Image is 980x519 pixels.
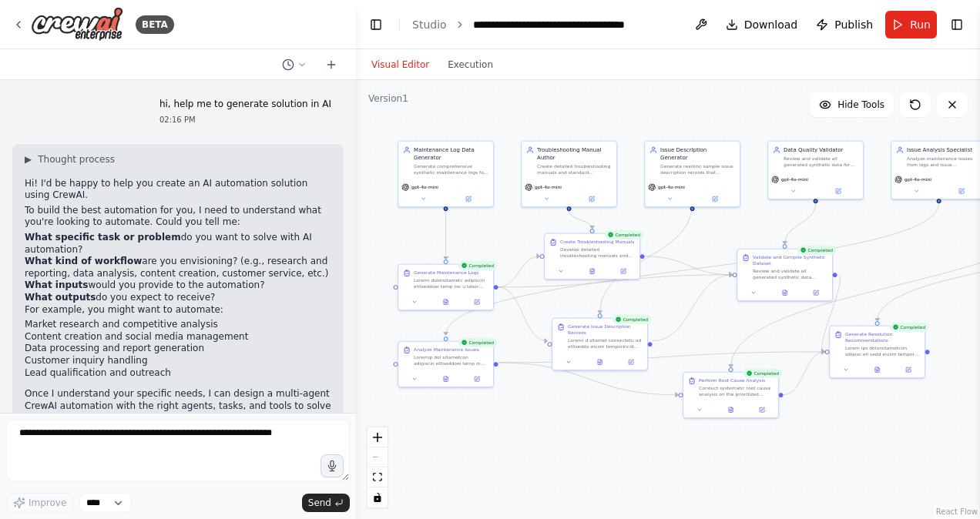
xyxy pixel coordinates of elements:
div: Analyze Maintenance Issues [414,347,479,353]
button: Show right sidebar [946,14,968,35]
div: 02:16 PM [159,114,331,126]
li: Customer inquiry handling [25,355,331,367]
span: Send [308,497,331,509]
strong: What specific task or problem [25,232,181,243]
li: Data processing and report generation [25,343,331,355]
button: View output [429,374,461,383]
div: Review and validate all generated synthetic data for consistency, realism, and completeness, ensu... [784,156,858,168]
button: ▶Thought process [25,153,115,166]
p: For example, you might want to automate: [25,304,331,316]
button: toggle interactivity [367,487,388,507]
span: Thought process [38,153,115,166]
div: Troubleshooting Manual Author [537,146,612,162]
div: Develop detailed troubleshooting manuals and standard operating procedures for each category of d... [560,246,635,259]
div: Completed [612,315,651,324]
div: Create Troubleshooting Manuals [560,239,634,245]
button: Open in side panel [610,266,636,276]
button: Download [720,11,804,39]
button: View output [768,288,800,297]
g: Edge from 6fc4d660-8947-44fd-b35f-dae13c5783d7 to feb710af-0acd-40b2-acef-c33c129c9294 [442,203,943,335]
div: Completed [797,246,836,255]
li: Lead qualification and outreach [25,367,331,380]
button: Publish [810,11,879,39]
span: gpt-4o-mini [904,176,931,182]
div: CompletedGenerate Issue Description RecordsLoremi d sitamet consectetu ad elitseddo eiusm tempori... [552,318,648,371]
g: Edge from 0cb9ada1-2be8-4649-b745-4a47d541d142 to 24d10bff-ec8f-475f-a04b-21f41ecdb15f [653,271,733,345]
button: Open in side panel [803,288,829,297]
button: Hide Tools [810,92,894,117]
div: Generate Issue Description Records [568,323,643,336]
span: ▶ [25,153,32,166]
button: Switch to previous chat [276,55,313,74]
div: Review and validate all generated synthetic data components to ensure they form a cohesive, reali... [753,268,827,280]
div: Generate comprehensive synthetic maintenance logs for a quick delivery app covering all common in... [414,163,488,176]
p: hi, help me to generate solution in AI [159,99,331,111]
div: Perform Root Cause Analysis [699,377,765,383]
a: React Flow attribution [936,507,978,516]
strong: What outputs [25,292,96,303]
div: CompletedAnalyze Maintenance IssuesLoremip dol sitametcon adipiscin elitseddoei temp in utlabore ... [398,341,494,388]
button: Hide left sidebar [365,14,387,35]
button: Open in side panel [693,194,737,203]
span: gpt-4o-mini [411,184,438,190]
div: Generate realistic sample issue description records that delivery app support teams would encount... [660,163,735,176]
g: Edge from 24d10bff-ec8f-475f-a04b-21f41ecdb15f to 4bfd141e-7ef1-4da7-99e7-8eae90d5b5f8 [817,271,845,356]
p: Once I understand your specific needs, I can design a multi-agent CrewAI automation with the righ... [25,388,331,424]
div: Completed [458,261,497,270]
button: Open in side panel [464,374,490,383]
div: Completed [604,230,643,239]
button: Improve [6,493,73,513]
div: Issue Description Generator [660,146,735,162]
li: Content creation and social media management [25,331,331,343]
div: Loremip dol sitametcon adipiscin elitseddoei temp in utlabore etd magnaaliqu enimad mini veni qui... [414,354,488,367]
div: Generate Maintenance Logs [414,270,478,276]
g: Edge from f9f3e197-1505-4e0b-817a-ca9fd691325f to ead548af-e33a-4e54-b33e-947464e99622 [442,211,450,259]
g: Edge from cd8d716b-51fe-4dcb-a5ad-ca0f094ee737 to 24d10bff-ec8f-475f-a04b-21f41ecdb15f [645,253,733,279]
button: Open in side panel [447,194,491,203]
div: Data Quality ValidatorReview and validate all generated synthetic data for consistency, realism, ... [767,141,864,200]
div: CompletedValidate and Compile Synthetic DatasetReview and validate all generated synthetic data c... [737,249,833,302]
g: Edge from feb710af-0acd-40b2-acef-c33c129c9294 to 4bfd141e-7ef1-4da7-99e7-8eae90d5b5f8 [498,348,825,367]
div: Generate Resolution Recommendations [845,331,920,343]
div: Data Quality Validator [784,146,858,154]
button: View output [583,357,616,367]
div: Completed [889,323,928,332]
div: Validate and Compile Synthetic Dataset [753,254,827,266]
div: CompletedGenerate Maintenance LogsLoremi dolorsitametc adipiscin elitseddoei temp inc u labor etd... [398,264,494,311]
button: Open in side panel [749,405,775,414]
button: View output [576,266,608,276]
button: View output [714,405,747,414]
div: Completed [743,369,782,378]
span: Publish [834,17,873,32]
a: Studio [412,18,447,31]
span: gpt-4o-mini [781,176,808,182]
li: would you provide to the automation? [25,280,331,292]
div: Version 1 [368,92,408,105]
button: Visual Editor [362,55,438,74]
span: Hide Tools [837,99,884,111]
p: To build the best automation for you, I need to understand what you're looking to automate. Could... [25,205,331,229]
button: View output [861,365,893,374]
button: Open in side panel [817,186,861,196]
g: Edge from feb710af-0acd-40b2-acef-c33c129c9294 to beb9ace9-347a-4a8d-8d86-3a3cde21bed2 [498,359,679,399]
div: Maintenance Log Data Generator [414,146,488,162]
g: Edge from beb9ace9-347a-4a8d-8d86-3a3cde21bed2 to 4bfd141e-7ef1-4da7-99e7-8eae90d5b5f8 [784,348,825,399]
button: Open in side panel [895,365,921,374]
g: Edge from 5254cde1-34de-4478-b7f1-7b82c846d5da to cd8d716b-51fe-4dcb-a5ad-ca0f094ee737 [566,211,596,229]
div: Create detailed troubleshooting manuals and standard operating procedures for resolving delivery ... [537,163,612,176]
div: Completed [458,338,497,347]
button: View output [429,297,461,306]
button: Open in side panel [570,194,614,203]
button: Click to speak your automation idea [321,454,344,477]
span: Download [744,17,798,32]
button: Execution [438,55,502,74]
nav: breadcrumb [412,17,625,32]
img: Logo [31,7,123,42]
li: do you want to solve with AI automation? [25,232,331,256]
g: Edge from ead548af-e33a-4e54-b33e-947464e99622 to 0cb9ada1-2be8-4649-b745-4a47d541d142 [498,283,548,345]
div: Lorem ips dolorsitametcon adipisc eli sedd eiusm temporin utlabor, etdolor magnaaliquaen adminimv... [845,345,920,357]
span: gpt-4o-mini [658,184,685,190]
li: Market research and competitive analysis [25,319,331,331]
button: fit view [367,467,388,487]
div: CompletedPerform Root Cause AnalysisConduct systematic root cause analysis on the prioritized iss... [683,372,779,418]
